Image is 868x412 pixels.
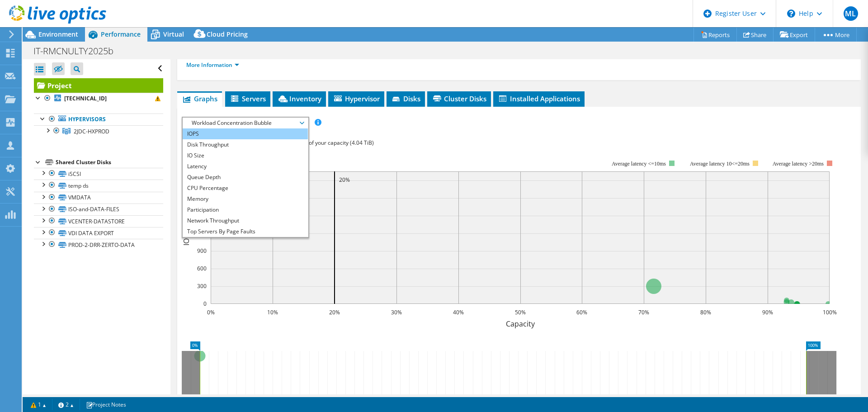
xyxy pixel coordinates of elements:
text: 900 [197,247,207,255]
text: 300 [197,282,207,290]
span: 2JDC-HXPROD [74,128,109,135]
span: Inventory [277,94,321,103]
span: Cluster Disks [432,94,486,103]
a: Hypervisors [34,114,163,125]
span: Hypervisor [333,94,380,103]
text: 20% [339,176,350,184]
li: Network Throughput [183,215,308,226]
a: Export [773,28,815,42]
tspan: Average latency 10<=20ms [690,161,750,167]
a: ISO-and-DATA-FILES [34,204,163,215]
text: 30% [391,308,402,316]
li: IO Size [183,150,308,161]
a: iSCSI [34,168,163,180]
text: 20% [329,308,340,316]
span: Performance [101,30,141,38]
text: 50% [515,308,526,316]
li: Top Servers By Page Faults [183,226,308,237]
a: 2JDC-HXPROD [34,125,163,137]
li: Latency [183,161,308,172]
text: 60% [576,308,587,316]
text: 0 [203,300,207,308]
a: [TECHNICAL_ID] [34,93,163,104]
text: Average latency >20ms [773,161,824,167]
text: 100% [823,308,837,316]
tspan: Average latency <=10ms [612,161,666,167]
text: 70% [638,308,649,316]
a: More [815,28,857,42]
a: VCENTER-DATASTORE [34,215,163,227]
a: temp ds [34,180,163,191]
a: 1 [24,399,52,410]
div: Shared Cluster Disks [56,157,163,168]
span: Servers [230,94,266,103]
li: Queue Depth [183,172,308,183]
span: 24% of IOPS falls on 20% of your capacity (4.04 TiB) [245,139,374,147]
span: Cloud Pricing [207,30,248,38]
a: Share [736,28,774,42]
span: Environment [38,30,78,38]
span: Graphs [182,94,217,103]
a: VDI DATA EXPORT [34,227,163,239]
a: 2 [52,399,80,410]
li: IOPS [183,128,308,139]
span: Disks [391,94,420,103]
span: Workload Concentration Bubble [187,118,303,128]
span: ML [844,6,858,21]
a: VMDATA [34,192,163,204]
text: 90% [762,308,773,316]
li: CPU Percentage [183,183,308,194]
text: 80% [700,308,711,316]
span: Installed Applications [498,94,580,103]
text: IOPS [181,230,191,246]
li: Memory [183,194,308,204]
text: Capacity [506,319,535,329]
text: 0% [207,308,215,316]
text: 40% [453,308,464,316]
li: Participation [183,204,308,215]
a: Project [34,78,163,93]
b: [TECHNICAL_ID] [64,95,107,102]
svg: \n [787,9,795,18]
a: Reports [693,28,737,42]
text: 600 [197,265,207,272]
li: Disk Throughput [183,139,308,150]
a: PROD-2-DRR-ZERTO-DATA [34,239,163,251]
span: Virtual [163,30,184,38]
text: 10% [267,308,278,316]
a: Project Notes [80,399,132,410]
h1: IT-RMCNULTY2025b [29,46,127,56]
a: More Information [186,61,239,69]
